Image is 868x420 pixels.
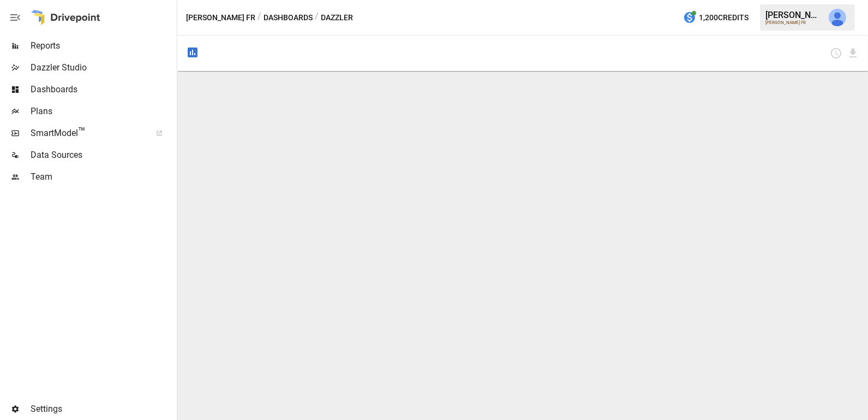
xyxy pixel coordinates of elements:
span: Dazzler Studio [31,61,175,74]
div: / [258,11,261,25]
span: ™ [78,125,86,139]
span: SmartModel [31,127,144,140]
button: 1,200Credits [679,8,753,28]
button: Dashboards [264,11,313,25]
span: Dashboards [31,83,175,96]
span: Data Sources [31,149,175,162]
span: Plans [31,105,175,118]
button: Julie Wilton [822,2,853,33]
div: / [315,11,319,25]
img: Julie Wilton [829,9,846,26]
button: [PERSON_NAME] FR [186,11,255,25]
span: 1,200 Credits [699,11,749,25]
span: Settings [31,403,175,416]
div: [PERSON_NAME] FR [765,20,822,25]
div: [PERSON_NAME] [765,10,822,20]
span: Team [31,170,175,184]
span: Reports [31,39,175,52]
